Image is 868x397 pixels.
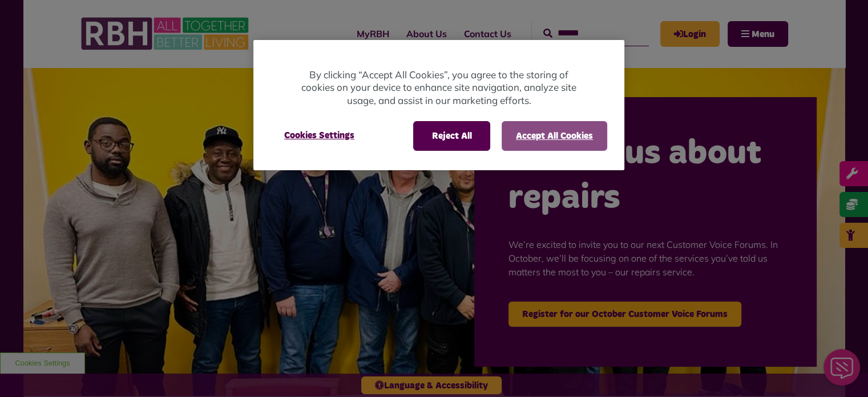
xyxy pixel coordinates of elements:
[253,40,624,171] div: Privacy
[502,121,607,151] button: Accept All Cookies
[253,40,624,171] div: Cookie banner
[271,121,368,150] button: Cookies Settings
[413,121,490,151] button: Reject All
[299,69,579,107] p: By clicking “Accept All Cookies”, you agree to the storing of cookies on your device to enhance s...
[7,3,43,40] div: Close Web Assistant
